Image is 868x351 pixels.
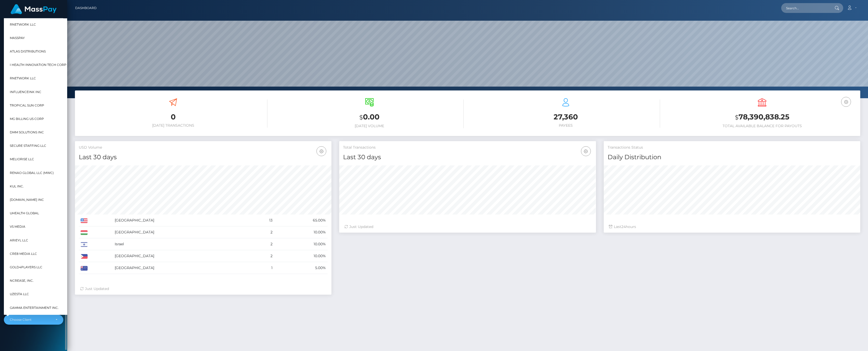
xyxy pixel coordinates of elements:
h5: Transactions Status [608,145,856,150]
span: Meliorise LLC [10,156,34,163]
td: [GEOGRAPHIC_DATA] [113,226,252,238]
div: Choose Client [10,318,51,322]
td: 2 [252,250,274,262]
h3: 0.00 [275,112,464,123]
small: $ [359,114,363,121]
span: rNetwork LLC [10,75,36,82]
span: DMM Solutions Inc [10,129,44,136]
td: 10.00% [274,238,328,250]
td: 10.00% [274,250,328,262]
span: MassPay [10,35,25,41]
span: Ncrease, Inc. [10,277,34,284]
h3: 0 [79,112,267,122]
span: Gold4Players LLC [10,264,42,271]
span: Cre8 Media LLC [10,250,37,257]
h6: Payees [471,123,660,128]
h4: Last 30 days [79,153,328,162]
h5: Total Transactions [343,145,592,150]
img: IL.png [81,242,88,247]
td: [GEOGRAPHIC_DATA] [113,215,252,226]
span: VS Media [10,223,25,230]
h6: [DATE] Volume [275,124,464,128]
small: $ [735,114,739,121]
td: 10.00% [274,226,328,238]
span: 24 [621,224,626,229]
div: Just Updated [344,224,591,230]
h3: 78,390,838.25 [668,112,856,123]
img: AU.png [81,266,88,271]
img: US.png [81,218,88,223]
td: [GEOGRAPHIC_DATA] [113,250,252,262]
img: HU.png [81,230,88,235]
span: I HEALTH INNOVATION TECH CORP [10,62,66,68]
div: Last hours [609,224,855,230]
h3: 27,360 [471,112,660,122]
h4: Daily Distribution [608,153,856,162]
td: [GEOGRAPHIC_DATA] [113,262,252,274]
h6: Total Available Balance for Payouts [668,124,856,128]
td: Israel [113,238,252,250]
img: MassPay Logo [11,4,57,14]
td: 13 [252,215,274,226]
span: Kul Inc. [10,183,24,190]
input: Search... [781,3,830,13]
a: Dashboard [75,3,97,13]
td: 2 [252,238,274,250]
span: Atlas Distributions [10,48,46,55]
span: Renao Global LLC (MWC) [10,169,54,176]
span: Gamma Entertainment Inc. [10,304,59,311]
td: 2 [252,226,274,238]
span: [DOMAIN_NAME] INC [10,196,44,203]
span: InfluenceInk Inc [10,88,41,95]
td: 1 [252,262,274,274]
span: Secure Staffing LLC [10,142,46,149]
span: UzestA LLC [10,291,29,297]
div: Just Updated [80,286,326,292]
span: MG Billing US Corp [10,116,44,122]
span: Arieyl LLC [10,237,28,243]
span: Tropical Sun Corp [10,102,44,109]
h6: [DATE] Transactions [79,123,267,128]
h5: USD Volume [79,145,328,150]
span: UHealth Global [10,210,39,217]
button: Choose Client [4,315,63,325]
img: PH.png [81,254,88,259]
td: 5.00% [274,262,328,274]
h4: Last 30 days [343,153,592,162]
span: RNetwork LLC [10,21,36,28]
td: 65.00% [274,215,328,226]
